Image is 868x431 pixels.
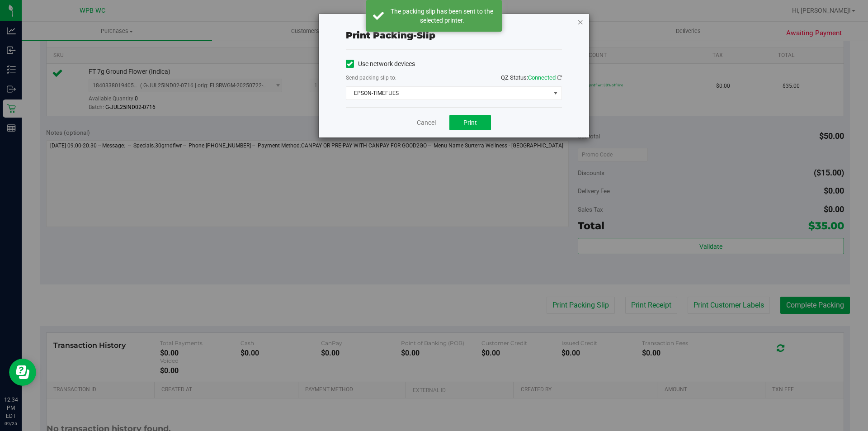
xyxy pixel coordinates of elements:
span: Print [463,119,477,126]
span: QZ Status: [501,74,562,81]
span: Connected [528,74,556,81]
div: The packing slip has been sent to the selected printer. [389,7,495,25]
span: select [550,87,561,99]
button: Print [449,115,491,130]
label: Send packing-slip to: [346,74,396,82]
span: EPSON-TIMEFLIES [346,87,550,99]
span: Print packing-slip [346,30,435,41]
a: Cancel [417,118,436,128]
iframe: Resource center [9,359,36,386]
label: Use network devices [346,59,415,69]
